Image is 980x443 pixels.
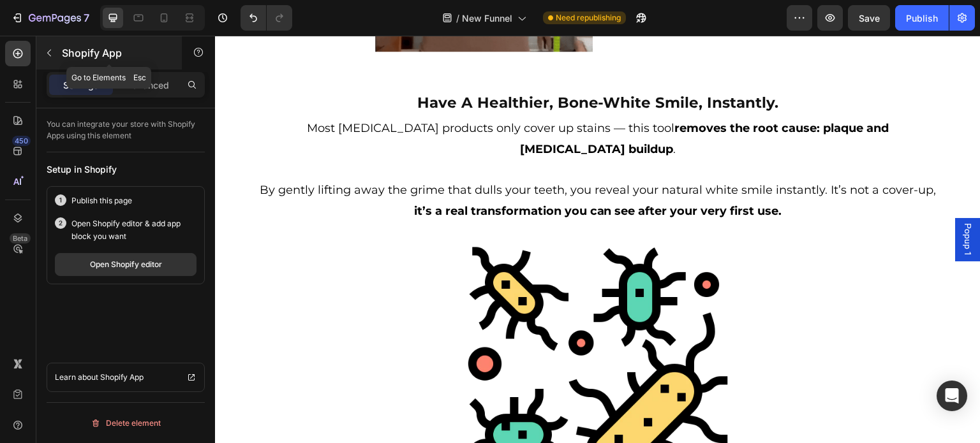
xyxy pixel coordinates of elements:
p: Shopify App [100,371,144,384]
button: Open Shopify editor [55,253,197,276]
div: Delete element [91,416,161,431]
span: . [458,106,461,120]
button: Delete element [47,413,205,433]
p: 7 [84,10,89,25]
p: Publish this page [71,194,132,207]
span: / [456,11,459,25]
button: 7 [5,5,95,31]
p: Settings [63,78,99,92]
strong: Have A Healthier, Bone-White Smile, Instantly. [202,58,564,76]
p: You can integrate your store with Shopify Apps using this element [47,119,205,142]
div: Open Shopify editor [90,259,162,270]
div: Undo/Redo [241,5,292,31]
a: Learn about Shopify App [47,363,205,392]
strong: removes the [459,85,535,99]
span: Most [MEDICAL_DATA] products only cover up stains — this tool [92,85,459,99]
div: Setup in Shopify [47,163,205,176]
div: 450 [12,136,31,146]
p: Open Shopify editor & add app block you want [71,217,197,243]
p: Learn about [55,371,98,384]
button: Save [848,5,890,31]
iframe: Design area [215,36,980,443]
div: Open Intercom Messenger [937,381,967,411]
p: Advanced [126,78,169,92]
p: Shopify App [62,45,170,61]
span: New Funnel [462,11,512,25]
span: Need republishing [556,12,621,24]
strong: root cause: plaque and [MEDICAL_DATA] buildup [305,85,674,120]
span: Popup 1 [746,187,759,221]
span: Save [859,13,880,24]
div: Beta [10,233,31,243]
button: Publish [895,5,949,31]
strong: it’s a real transformation you can see after your very first use. [199,168,567,182]
div: Publish [906,11,938,25]
span: By gently lifting away the grime that dulls your teeth, you reveal your natural white smile insta... [45,147,721,161]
